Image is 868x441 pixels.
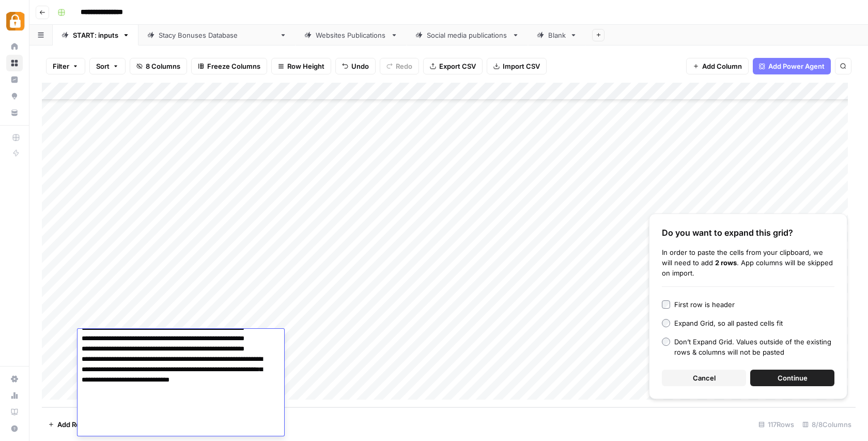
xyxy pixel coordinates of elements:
a: Websites Publications [296,25,407,45]
div: [PERSON_NAME] Bonuses Database [159,30,275,40]
button: Add Column [686,58,749,74]
div: In order to paste the cells from your clipboard, we will need to add . App columns will be skippe... [662,247,834,278]
span: Sort [96,61,110,71]
a: Usage [6,387,23,404]
span: 8 Columns [146,61,180,71]
input: First row is header [662,300,670,309]
button: Undo [335,58,376,74]
button: Workspace: Adzz [6,8,23,34]
span: Filter [53,61,69,71]
span: Add Column [702,61,742,71]
a: Social media publications [407,25,528,45]
div: Websites Publications [316,30,386,40]
img: Adzz Logo [6,12,25,31]
div: Don’t Expand Grid. Values outside of the existing rows & columns will not be pasted [674,337,834,357]
span: Continue [778,373,808,383]
a: Blank [528,25,586,45]
div: First row is header [674,299,735,310]
div: Blank [548,30,566,40]
a: Browse [6,55,23,71]
div: Do you want to expand this grid? [662,226,834,239]
span: Undo [351,61,369,71]
b: 2 rows [715,258,737,267]
span: Export CSV [439,61,476,71]
button: Filter [46,58,85,74]
a: Opportunities [6,88,23,104]
span: Redo [396,61,412,71]
button: Continue [750,370,834,386]
button: Freeze Columns [191,58,267,74]
button: Help + Support [6,420,23,437]
button: Add Row [42,416,92,433]
button: Export CSV [423,58,483,74]
div: 117 Rows [754,416,798,433]
span: Add Power Agent [768,61,825,71]
span: Cancel [693,373,716,383]
a: Home [6,38,23,55]
a: [PERSON_NAME] Bonuses Database [138,25,296,45]
a: Your Data [6,104,23,121]
input: Don’t Expand Grid. Values outside of the existing rows & columns will not be pasted [662,338,670,346]
a: Insights [6,71,23,88]
span: Add Row [57,419,86,430]
a: Learning Hub [6,404,23,420]
span: Import CSV [503,61,540,71]
button: Sort [89,58,126,74]
input: Expand Grid, so all pasted cells fit [662,319,670,327]
span: Freeze Columns [207,61,260,71]
button: Cancel [662,370,746,386]
div: Social media publications [427,30,508,40]
button: 8 Columns [130,58,187,74]
button: Import CSV [487,58,547,74]
a: START: inputs [53,25,138,45]
button: Redo [380,58,419,74]
div: Expand Grid, so all pasted cells fit [674,318,783,328]
div: START: inputs [73,30,118,40]
button: Add Power Agent [753,58,831,74]
div: 8/8 Columns [798,416,856,433]
span: Row Height [287,61,324,71]
button: Row Height [271,58,331,74]
a: Settings [6,371,23,387]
